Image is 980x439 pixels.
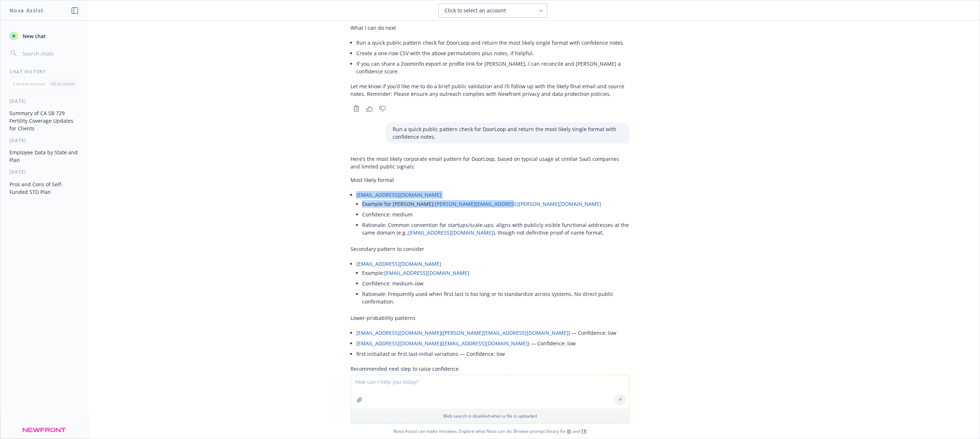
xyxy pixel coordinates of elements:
[7,178,82,198] button: Pros and Cons of Self-Funded STD Plan
[443,329,568,336] a: [PERSON_NAME][EMAIL_ADDRESS][DOMAIN_NAME]
[13,81,46,87] p: Current account
[3,424,977,439] span: Nova Assist can make mistakes. Explore what Nova can do: Browse prompt library for and
[356,260,441,267] a: [EMAIL_ADDRESS][DOMAIN_NAME]
[356,48,629,58] li: Create a one‑row CSV with the above permutations plus notes, if helpful.
[362,220,629,238] li: Rationale: Common convention for startups/scale-ups; aligns with publicly visible functional addr...
[356,191,441,198] a: [EMAIL_ADDRESS][DOMAIN_NAME]
[362,278,629,289] li: Confidence: medium–low
[51,81,75,87] p: All accounts
[351,82,629,98] p: Let me know if you’d like me to do a brief public validation and I’ll follow up with the likely f...
[351,176,629,184] p: Most likely format
[356,328,629,338] li: ( ) — Confidence: low
[351,365,629,373] p: Recommended next step to raise confidence
[356,349,629,359] li: first.initiallast or first.last-initial variations — Confidence: low
[351,155,629,170] p: Here’s the most likely corporate email pattern for DoorLoop, based on typical usage at similar Sa...
[438,3,547,18] button: Click to select an account
[362,268,629,278] li: Example:
[351,24,629,32] p: What I can do next
[7,146,82,166] button: Employee Data by State and Plan
[1,169,88,175] div: [DATE]
[21,32,46,40] span: New chat
[355,413,625,419] p: Web search is disabled when a file is uploaded
[356,338,629,349] li: ( ) — Confidence: low
[356,340,441,347] a: [EMAIL_ADDRESS][DOMAIN_NAME]
[7,29,82,42] button: New chat
[408,229,493,236] a: [EMAIL_ADDRESS][DOMAIN_NAME]
[384,269,469,276] a: [EMAIL_ADDRESS][DOMAIN_NAME]
[356,329,441,336] a: [EMAIL_ADDRESS][DOMAIN_NAME]
[581,428,587,434] a: TR
[21,48,79,58] input: Search chats
[356,58,629,77] li: If you can share a ZoomInfo export or profile link for [PERSON_NAME], I can reconcile and [PERSON...
[362,199,629,209] li: Example for [PERSON_NAME]:
[435,200,601,207] a: [PERSON_NAME][EMAIL_ADDRESS][PERSON_NAME][DOMAIN_NAME]
[1,137,88,143] div: [DATE]
[351,314,629,322] p: Lower-probability patterns
[443,340,528,347] a: [EMAIL_ADDRESS][DOMAIN_NAME]
[356,37,629,48] li: Run a quick public pattern check for DoorLoop and return the most likely single format with confi...
[353,105,360,112] svg: Copy to clipboard
[567,428,571,434] a: BI
[351,245,629,253] p: Secondary pattern to consider
[7,107,82,134] button: Summary of CA SB 729 Fertility Coverage Updates for Clients
[362,209,629,220] li: Confidence: medium
[9,7,44,14] h1: Nova Assist
[377,103,388,114] button: Thumbs down
[1,98,88,104] div: [DATE]
[445,7,506,14] span: Click to select an account
[362,289,629,307] li: Rationale: Frequently used when first.last is too long or to standardize across systems. No direc...
[1,69,88,75] div: Chat History
[393,125,622,141] p: Run a quick public pattern check for DoorLoop and return the most likely single format with confi...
